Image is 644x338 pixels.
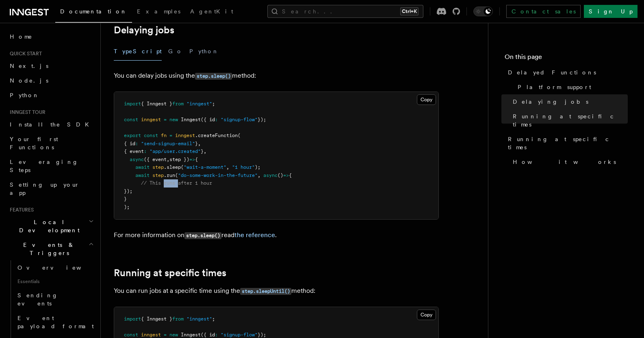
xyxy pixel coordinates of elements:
[10,63,48,69] span: Next.js
[141,332,161,338] span: inngest
[114,24,174,36] a: Delaying jobs
[215,332,218,338] span: :
[124,141,135,146] span: { id
[510,94,628,109] a: Delaying jobs
[226,164,229,170] span: ,
[195,157,198,162] span: {
[7,88,95,102] a: Python
[178,172,258,178] span: "do-some-work-in-the-future"
[141,141,195,146] span: "send-signup-email"
[184,232,221,239] code: step.sleep()
[283,172,289,178] span: =>
[141,316,172,322] span: { Inngest }
[201,332,215,338] span: ({ id
[124,316,141,322] span: import
[152,164,164,170] span: step
[289,172,292,178] span: {
[510,109,628,132] a: Running at specific times
[124,101,141,107] span: import
[141,117,161,122] span: inngest
[513,112,628,129] span: Running at specific times
[189,157,195,162] span: =>
[215,117,218,122] span: :
[7,155,95,177] a: Leveraging Steps
[190,8,233,15] span: AgentKit
[258,117,266,122] span: });
[135,164,150,170] span: await
[175,133,195,138] span: inngest
[7,215,95,238] button: Local Development
[212,316,215,322] span: ;
[186,101,212,107] span: "inngest"
[258,172,260,178] span: ,
[124,133,141,138] span: export
[7,50,42,57] span: Quick start
[417,94,436,105] button: Copy
[508,68,596,76] span: Delayed Functions
[60,8,127,15] span: Documentation
[152,172,164,178] span: step
[135,172,150,178] span: await
[7,177,95,200] a: Setting up your app
[238,133,241,138] span: (
[7,218,89,234] span: Local Development
[258,332,266,338] span: });
[232,164,255,170] span: "1 hour"
[255,164,260,170] span: );
[132,2,185,22] a: Examples
[164,164,181,170] span: .sleep
[10,121,94,128] span: Install the SDK
[267,5,423,18] button: Search...Ctrl+K
[17,292,58,307] span: Sending events
[7,207,34,213] span: Features
[137,8,180,15] span: Examples
[195,141,198,146] span: }
[400,7,418,15] kbd: Ctrl+K
[144,148,147,154] span: :
[130,157,144,162] span: async
[506,5,581,18] a: Contact sales
[114,229,439,241] p: For more information on read .
[181,164,184,170] span: (
[172,101,184,107] span: from
[181,117,201,122] span: Inngest
[124,188,132,194] span: });
[195,72,232,79] a: step.sleep()
[417,310,436,320] button: Copy
[10,159,78,173] span: Leveraging Steps
[17,264,101,271] span: Overview
[505,132,628,155] a: Running at specific times
[185,2,238,22] a: AgentKit
[7,241,89,257] span: Events & Triggers
[167,157,169,162] span: ,
[181,332,201,338] span: Inngest
[10,92,39,98] span: Python
[234,231,275,239] a: the reference
[124,196,127,202] span: }
[161,133,167,138] span: fn
[473,7,493,16] button: Toggle dark mode
[184,164,226,170] span: "wait-a-moment"
[144,133,158,138] span: const
[195,73,232,80] code: step.sleep()
[124,148,144,154] span: { event
[168,42,183,61] button: Go
[186,316,212,322] span: "inngest"
[55,2,132,23] a: Documentation
[7,29,95,44] a: Home
[10,181,80,196] span: Setting up your app
[240,288,291,295] code: step.sleepUntil()
[144,157,167,162] span: ({ event
[17,315,94,329] span: Event payload format
[505,65,628,80] a: Delayed Functions
[164,172,175,178] span: .run
[10,136,58,150] span: Your first Functions
[14,260,95,275] a: Overview
[240,287,291,294] a: step.sleepUntil()
[514,80,628,94] a: Platform support
[169,133,172,138] span: =
[164,332,167,338] span: =
[278,172,283,178] span: ()
[7,117,95,132] a: Install the SDK
[584,5,637,18] a: Sign Up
